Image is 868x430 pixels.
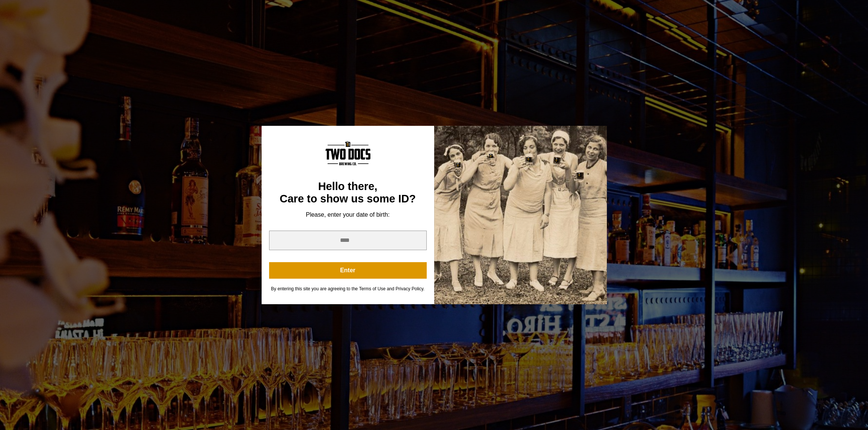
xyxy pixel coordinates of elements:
[325,141,370,165] img: Content Logo
[269,180,427,205] div: Hello there, Care to show us some ID?
[269,262,427,279] button: Enter
[269,286,427,292] div: By entering this site you are agreeing to the Terms of Use and Privacy Policy.
[269,211,427,219] div: Please, enter your date of birth:
[269,231,427,250] input: year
